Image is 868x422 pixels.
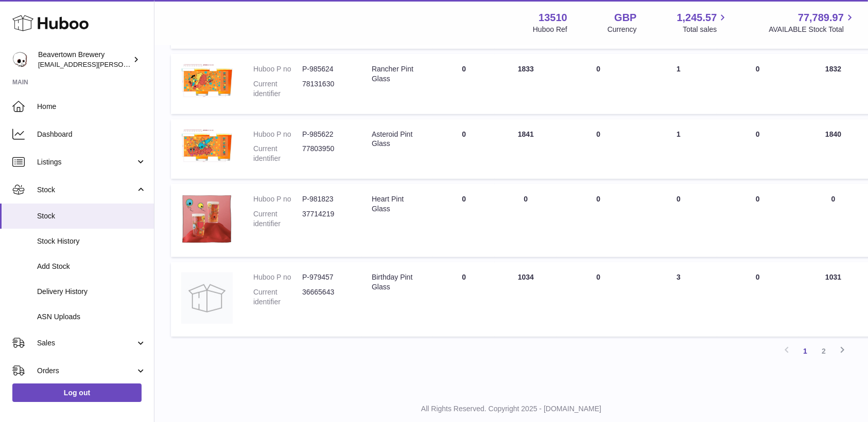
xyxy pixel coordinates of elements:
[433,119,495,179] td: 0
[37,211,146,221] span: Stock
[253,64,302,74] dt: Huboo P no
[302,272,351,282] dd: P-979457
[253,194,302,204] dt: Huboo P no
[302,79,351,99] dd: 78131630
[814,342,833,360] a: 2
[640,119,717,179] td: 1
[798,11,844,25] span: 77,789.97
[37,287,146,297] span: Delivery History
[756,130,760,138] span: 0
[302,209,351,229] dd: 37714219
[38,60,206,68] span: [EMAIL_ADDRESS][PERSON_NAME][DOMAIN_NAME]
[302,64,351,74] dd: P-985624
[495,262,557,337] td: 1034
[557,119,640,179] td: 0
[495,119,557,179] td: 1841
[557,262,640,337] td: 0
[607,25,637,34] div: Currency
[37,102,146,112] span: Home
[302,194,351,204] dd: P-981823
[181,194,233,244] img: product image
[677,11,717,25] span: 1,245.57
[12,52,28,67] img: kit.lowe@beavertownbrewery.co.uk
[557,184,640,257] td: 0
[181,272,233,324] img: product image
[539,11,567,25] strong: 13510
[253,272,302,282] dt: Huboo P no
[495,54,557,114] td: 1833
[37,157,135,167] span: Listings
[37,185,135,195] span: Stock
[769,11,856,34] a: 77,789.97 AVAILABLE Stock Total
[37,236,146,246] span: Stock History
[12,383,142,402] a: Log out
[769,25,856,34] span: AVAILABLE Stock Total
[302,287,351,307] dd: 36665643
[253,130,302,139] dt: Huboo P no
[37,262,146,271] span: Add Stock
[37,130,146,139] span: Dashboard
[37,338,135,348] span: Sales
[433,184,495,257] td: 0
[756,195,760,203] span: 0
[372,194,423,214] div: Heart Pint Glass
[163,404,860,414] p: All Rights Reserved. Copyright 2025 - [DOMAIN_NAME]
[756,65,760,73] span: 0
[640,54,717,114] td: 1
[372,130,423,149] div: Asteroid Pint Glass
[253,209,302,229] dt: Current identifier
[302,144,351,163] dd: 77803950
[181,64,233,98] img: product image
[181,130,233,162] img: product image
[756,273,760,281] span: 0
[433,262,495,337] td: 0
[253,144,302,163] dt: Current identifier
[557,54,640,114] td: 0
[372,64,423,84] div: Rancher Pint Glass
[253,79,302,99] dt: Current identifier
[37,366,135,376] span: Orders
[433,54,495,114] td: 0
[614,11,636,25] strong: GBP
[640,262,717,337] td: 3
[37,312,146,322] span: ASN Uploads
[495,184,557,257] td: 0
[796,342,814,360] a: 1
[253,287,302,307] dt: Current identifier
[372,272,423,292] div: Birthday Pint Glass
[38,50,131,69] div: Beavertown Brewery
[677,11,729,34] a: 1,245.57 Total sales
[533,25,567,34] div: Huboo Ref
[302,130,351,139] dd: P-985622
[640,184,717,257] td: 0
[683,25,728,34] span: Total sales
